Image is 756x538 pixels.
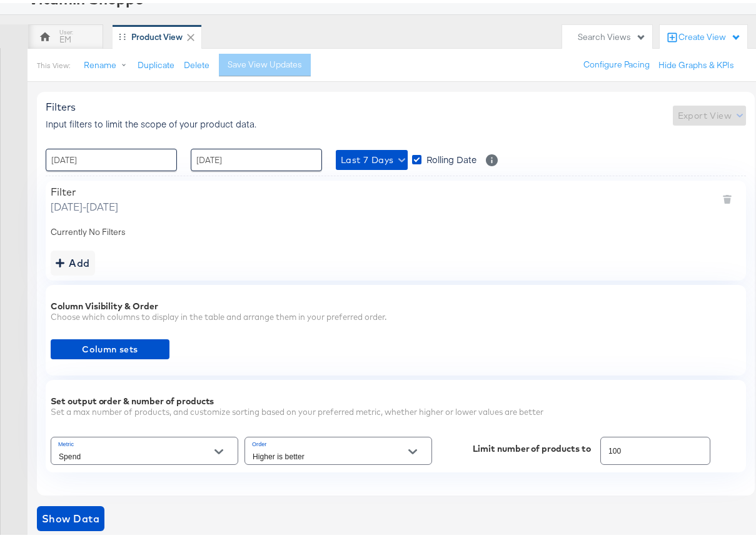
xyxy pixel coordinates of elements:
[678,28,741,41] div: Create View
[51,298,741,308] div: Column Visibility & Order
[37,57,70,67] div: This View:
[341,149,403,165] span: Last 7 Days
[51,308,741,320] div: Choose which columns to display in the table and arrange them in your preferred order.
[46,97,76,110] span: Filters
[575,51,658,73] button: Configure Pacing
[336,147,408,167] button: Last 7 Days
[46,114,256,127] span: Input filters to limit the scope of your product data.
[51,393,741,403] div: Set output order & number of products
[51,223,741,235] div: Currently No Filters
[42,507,99,524] span: Show Data
[403,439,422,458] button: Open
[59,31,71,42] div: EM
[51,403,741,415] div: Set a max number of products, and customize sorting based on your preferred metric, whether highe...
[51,196,118,211] span: [DATE] - [DATE]
[37,503,104,528] button: showdata
[131,28,183,40] div: Product View
[75,51,140,74] button: Rename
[51,182,118,195] div: Filter
[51,247,95,272] button: addbutton
[426,150,476,162] span: Rolling Date
[184,56,209,68] button: Delete
[138,56,174,68] button: Duplicate
[473,441,591,451] div: Limit number of products to
[56,251,90,269] div: Add
[56,339,164,354] span: Column sets
[119,30,126,37] div: Drag to reorder tab
[51,336,169,356] button: Column sets
[578,28,646,40] div: Search Views
[658,56,734,68] button: Hide Graphs & KPIs
[601,429,710,456] input: 100
[209,439,228,458] button: Open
